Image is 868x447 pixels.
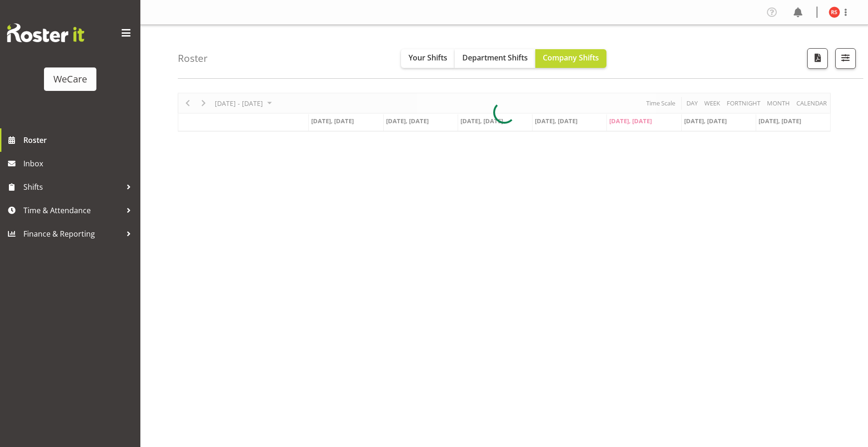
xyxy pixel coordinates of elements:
span: Inbox [23,156,136,171]
button: Download a PDF of the roster according to the set date range. [807,48,828,69]
div: WeCare [53,72,87,86]
img: Rosterit website logo [7,23,84,42]
span: Shifts [23,180,122,194]
button: Your Shifts [401,49,455,68]
span: Department Shifts [462,52,528,63]
span: Company Shifts [543,52,599,63]
span: Roster [23,133,136,147]
button: Filter Shifts [835,48,856,69]
h4: Roster [178,53,208,64]
button: Company Shifts [535,49,606,68]
span: Your Shifts [408,52,447,63]
img: rhianne-sharples11255.jpg [829,7,840,18]
span: Time & Attendance [23,203,122,217]
button: Department Shifts [455,49,535,68]
span: Finance & Reporting [23,227,122,241]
